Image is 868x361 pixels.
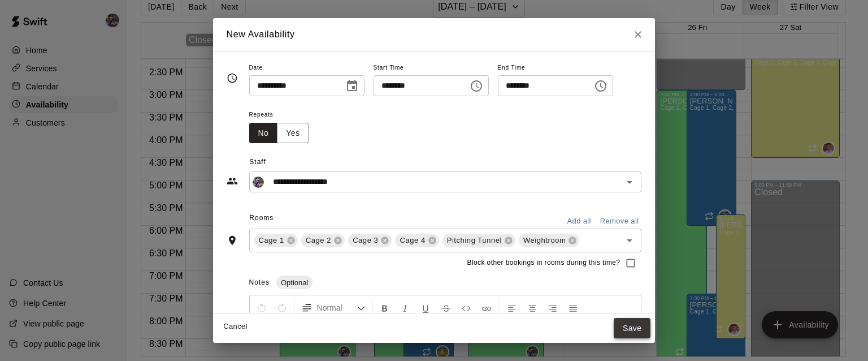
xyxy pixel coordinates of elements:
span: Staff [249,153,641,171]
div: Cage 4 [395,234,439,247]
button: Save [614,318,651,339]
span: Date [249,61,364,76]
button: No [249,123,278,144]
button: Choose time, selected time is 6:00 PM [589,75,612,97]
img: Chirstina Moncivais [253,177,264,188]
div: Cage 1 [254,234,298,247]
span: Cage 2 [301,235,336,246]
div: Cage 3 [348,234,392,247]
button: Undo [252,298,271,318]
button: Right Align [543,298,562,318]
span: Cage 3 [348,235,383,246]
button: Insert Code [457,298,476,318]
button: Choose time, selected time is 3:00 PM [465,75,488,97]
button: Left Align [502,298,522,318]
button: Format Italics [396,298,415,318]
button: Center Align [523,298,542,318]
button: Remove all [597,213,642,230]
button: Add all [561,213,597,230]
svg: Timing [227,72,238,84]
button: Cancel [218,318,254,336]
span: Cage 4 [395,235,429,246]
span: Notes [249,278,270,286]
span: Rooms [249,214,274,222]
div: Cage 2 [301,234,345,247]
h6: New Availability [227,27,295,42]
span: End Time [498,61,613,76]
button: Yes [277,123,309,144]
button: Open [622,233,637,248]
span: Block other bookings in rooms during this time? [467,257,620,269]
span: Repeats [249,108,318,123]
button: Close [628,24,648,45]
button: Open [622,174,637,190]
button: Formatting Options [297,298,370,318]
div: Weightroom [519,234,579,247]
button: Redo [272,298,292,318]
svg: Staff [227,175,238,187]
button: Justify Align [563,298,583,318]
button: Format Underline [416,298,435,318]
button: Format Strikethrough [436,298,455,318]
span: Start Time [374,61,489,76]
button: Insert Link [477,298,496,318]
span: Optional [276,278,313,287]
span: Weightroom [519,235,570,246]
span: Normal [317,302,357,313]
span: Cage 1 [254,235,289,246]
button: Format Bold [375,298,394,318]
button: Choose date, selected date is Sep 25, 2025 [341,75,363,97]
div: Pitching Tunnel [442,234,515,247]
svg: Rooms [227,235,238,246]
span: Pitching Tunnel [442,235,506,246]
div: outlined button group [249,123,309,144]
